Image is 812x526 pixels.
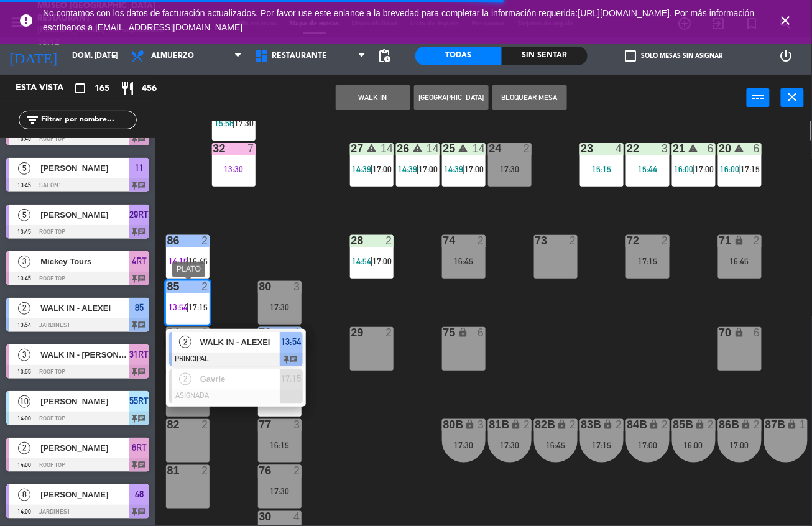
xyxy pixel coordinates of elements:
[293,419,301,430] div: 3
[616,143,623,154] div: 4
[754,327,761,338] div: 6
[40,488,129,501] span: [PERSON_NAME]
[385,235,393,246] div: 2
[381,143,393,154] div: 14
[754,419,761,430] div: 2
[259,419,260,430] div: 77
[18,395,30,408] span: 10
[708,143,715,154] div: 6
[445,164,464,174] span: 14:39
[106,48,121,63] i: arrow_drop_down
[734,235,745,246] i: lock
[200,336,280,349] span: WALK IN - ALEXEI
[458,143,469,154] i: warning
[489,419,490,430] div: 81B
[168,256,188,266] span: 14:15
[212,165,256,173] div: 13:30
[778,48,793,63] i: power_settings_new
[524,419,531,430] div: 2
[135,300,144,315] span: 85
[19,13,34,28] i: error
[371,164,373,174] span: |
[443,419,444,430] div: 80B
[524,143,531,154] div: 2
[488,165,532,173] div: 17:30
[168,302,188,312] span: 13:54
[351,327,352,338] div: 29
[718,441,762,450] div: 17:00
[417,164,419,174] span: |
[258,441,302,450] div: 16:15
[201,327,209,338] div: 2
[626,257,670,265] div: 17:15
[415,47,502,65] div: Todas
[747,88,770,107] button: power_input
[580,441,624,450] div: 17:15
[708,419,715,430] div: 2
[626,441,670,450] div: 17:00
[535,235,536,246] div: 73
[721,164,740,174] span: 16:00
[258,303,302,311] div: 17:30
[95,81,109,96] span: 165
[130,347,149,362] span: 31RT
[787,419,798,430] i: lock
[201,281,209,292] div: 2
[765,419,766,430] div: 87B
[800,419,807,430] div: 1
[247,143,255,154] div: 7
[351,143,352,154] div: 27
[693,164,695,174] span: |
[688,143,699,154] i: warning
[281,372,301,387] span: 17:15
[581,143,582,154] div: 23
[25,113,40,127] i: filter_list
[372,164,392,174] span: 17:00
[734,327,745,338] i: lock
[740,164,760,174] span: 17:15
[372,256,392,266] span: 17:00
[662,419,669,430] div: 2
[172,262,205,277] div: PLATO
[443,235,444,246] div: 74
[781,88,804,107] button: close
[18,209,30,221] span: 5
[662,235,669,246] div: 2
[233,118,235,128] span: |
[18,302,30,315] span: 2
[385,327,393,338] div: 2
[40,302,129,315] span: WALK IN - ALEXEI
[215,118,234,128] span: 15:58
[187,302,189,312] span: |
[135,160,144,175] span: 11
[213,143,214,154] div: 32
[465,419,476,430] i: lock
[201,419,209,430] div: 2
[412,143,423,154] i: warning
[132,440,147,455] span: 6RT
[188,256,208,266] span: 16:45
[603,419,614,430] i: lock
[259,281,260,292] div: 80
[201,235,209,246] div: 2
[40,395,129,408] span: [PERSON_NAME]
[43,8,755,32] a: . Por más información escríbanos a [EMAIL_ADDRESS][DOMAIN_NAME]
[625,50,723,62] label: Solo mesas sin asignar
[200,373,280,386] span: Gavrie
[675,164,694,174] span: 16:00
[293,281,301,292] div: 3
[741,419,752,430] i: lock
[739,164,741,174] span: |
[18,349,30,361] span: 3
[43,8,755,32] span: No contamos con los datos de facturación actualizados. Por favor use este enlance a la brevedad p...
[502,47,588,65] div: Sin sentar
[578,8,670,18] a: [URL][DOMAIN_NAME]
[443,327,444,338] div: 75
[73,81,88,96] i: crop_square
[293,327,301,338] div: 4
